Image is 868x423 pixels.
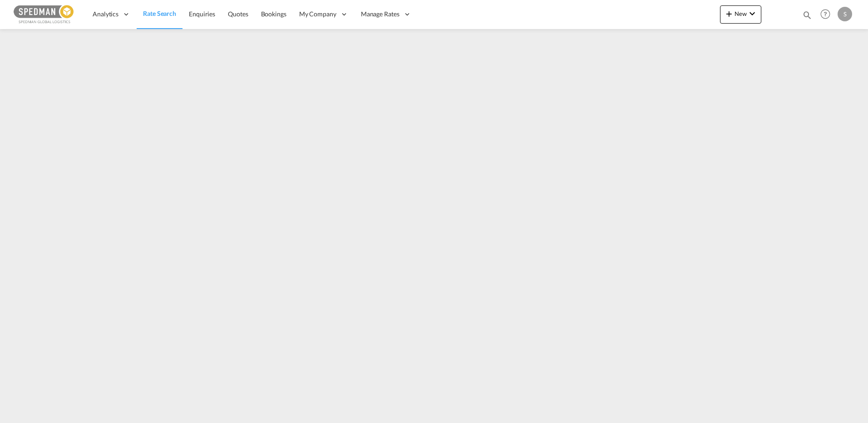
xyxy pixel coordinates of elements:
[299,10,336,19] span: My Company
[228,10,248,18] span: Quotes
[724,8,735,19] md-icon: icon-plus 400-fg
[189,10,215,18] span: Enquiries
[361,10,399,19] span: Manage Rates
[802,10,812,20] md-icon: icon-magnify
[720,5,761,24] button: icon-plus 400-fgNewicon-chevron-down
[14,4,75,25] img: c12ca350ff1b11efb6b291369744d907.png
[838,7,852,21] div: S
[93,10,118,19] span: Analytics
[747,8,758,19] md-icon: icon-chevron-down
[724,10,758,17] span: New
[261,10,286,18] span: Bookings
[802,10,812,24] div: icon-magnify
[818,6,833,22] span: Help
[818,6,838,23] div: Help
[143,10,176,17] span: Rate Search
